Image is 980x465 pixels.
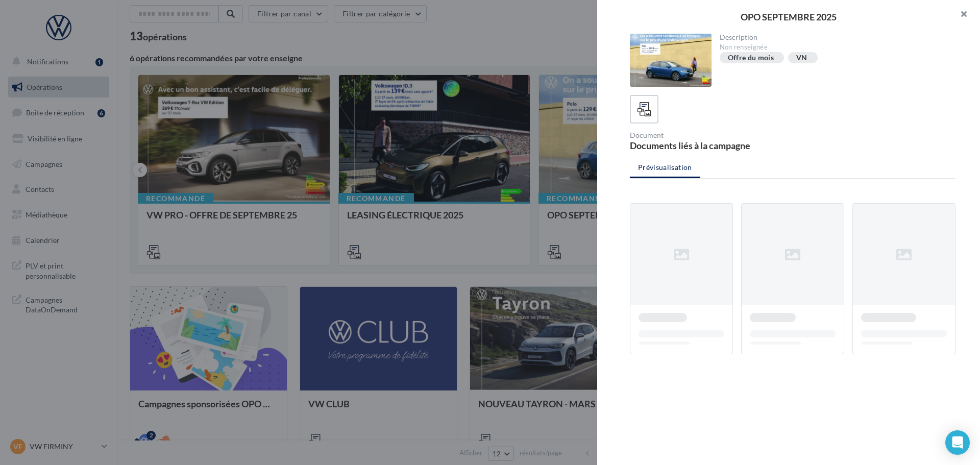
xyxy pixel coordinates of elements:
[945,430,970,455] div: Open Intercom Messenger
[720,34,948,41] div: Description
[614,12,964,21] div: OPO SEPTEMBRE 2025
[728,54,774,62] div: Offre du mois
[796,54,807,62] div: VN
[720,43,948,52] div: Non renseignée
[630,132,789,139] div: Document
[630,141,789,150] div: Documents liés à la campagne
